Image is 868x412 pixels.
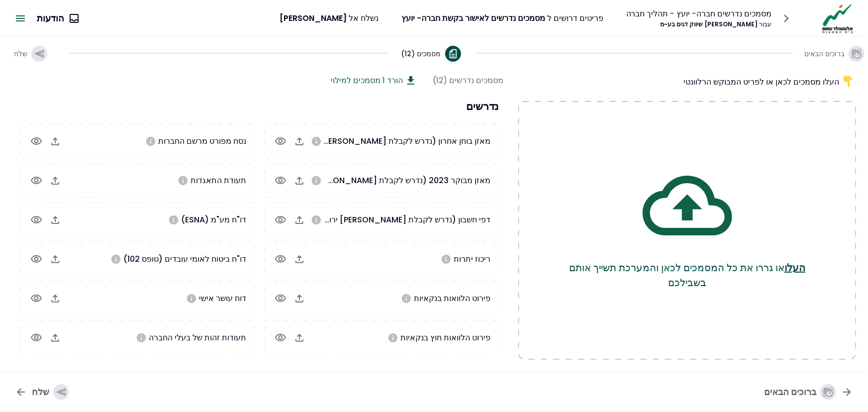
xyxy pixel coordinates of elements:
[433,74,503,87] div: מסמכים נדרשים (12)
[400,332,490,343] span: פירוט הלוואות חוץ בנקאיות
[168,214,179,225] svg: אנא העלו דו"ח מע"מ (ESNA) משנת 2023 ועד היום
[280,12,347,24] span: [PERSON_NAME]
[626,7,772,20] div: מסמכים נדרשים חברה- יועץ - תהליך חברה
[136,332,147,343] svg: אנא העלו צילום תעודת זהות של כל בעלי מניות החברה (לת.ז. ביומטרית יש להעלות 2 צדדים)
[300,135,490,147] span: מאזן בוחן אחרון (נדרש לקבלת [PERSON_NAME] ירוק)
[6,38,55,70] button: שלח
[756,379,861,405] button: ברוכים הבאים
[181,214,246,225] span: דו"ח מע"מ (ESNA)
[7,379,77,405] button: שלח
[804,49,845,59] span: ברוכים הבאים
[15,99,503,114] h3: נדרשים
[401,12,603,24] div: פריטים דרושים ל
[760,20,772,28] span: עבור
[764,384,836,400] div: ברוכים הבאים
[331,74,417,87] button: הורד 1 מסמכים למילוי
[145,136,156,147] svg: אנא העלו נסח חברה מפורט כולל שעבודים
[558,260,816,290] p: או גררו את כל המסמכים לכאן והמערכת תשייך אותם בשבילכם
[311,175,322,186] svg: אנא העלו מאזן מבוקר לשנה 2023
[32,384,69,400] div: שלח
[110,254,121,265] svg: אנא העלו טופס 102 משנת 2023 ועד היום
[401,12,545,24] span: מסמכים נדרשים לאישור בקשת חברה- יועץ
[311,214,322,225] svg: אנא העלו דפי חשבון ל3 חודשים האחרונים לכל החשבונות בנק
[784,260,805,275] button: העלו
[320,214,490,225] span: דפי חשבון (נדרש לקבלת [PERSON_NAME] ירוק)
[123,253,246,265] span: דו"ח ביטוח לאומי עובדים (טופס 102)
[518,74,856,89] div: העלו מסמכים לכאן או לפריט המבוקש הרלוונטי
[158,135,246,147] span: נסח מפורט מרשם החברות
[401,49,441,59] span: מסמכים (12)
[401,293,412,304] svg: אנא העלו פרוט הלוואות מהבנקים
[454,253,490,265] span: ריכוז יתרות
[311,136,322,147] svg: במידה ונערכת הנהלת חשבונות כפולה בלבד
[178,175,189,186] svg: אנא העלו תעודת התאגדות של החברה
[387,332,398,343] svg: אנא העלו פרוט הלוואות חוץ בנקאיות של החברה
[186,293,197,304] svg: אנא הורידו את הטופס מלמעלה. יש למלא ולהחזיר חתום על ידי הבעלים
[414,293,490,304] span: פירוט הלוואות בנקאיות
[199,293,246,304] span: דוח עושר אישי
[280,12,379,24] div: נשלח אל
[626,20,772,29] div: [PERSON_NAME] שיווק דגים בע~מ
[149,332,246,343] span: תעודות זהות של בעלי החברה
[820,3,856,34] img: Logo
[441,254,452,265] svg: אנא העלו ריכוז יתרות עדכני בבנקים, בחברות אשראי חוץ בנקאיות ובחברות כרטיסי אשראי
[29,5,86,31] button: הודעות
[807,38,862,70] button: ברוכים הבאים
[191,175,246,186] span: תעודת התאגדות
[14,49,27,59] span: שלח
[290,175,490,186] span: מאזן מבוקר 2023 (נדרש לקבלת [PERSON_NAME] ירוק)
[401,38,461,70] button: מסמכים (12)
